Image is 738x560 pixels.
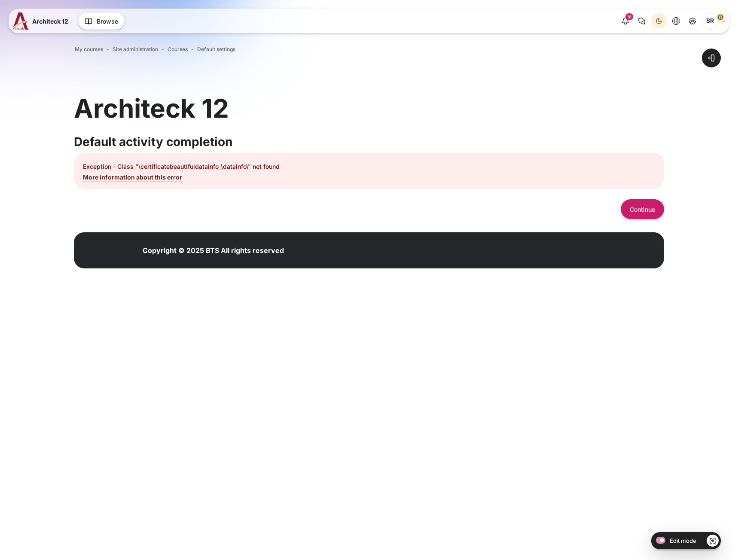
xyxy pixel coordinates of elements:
[74,91,229,125] h1: Architeck 12
[634,13,650,29] button: There are 0 unread conversations
[32,17,68,26] span: Architeck 12
[83,173,182,181] a: More information about this error
[197,46,235,53] a: Default settings
[625,13,633,20] div: 16
[653,15,665,27] div: Dark Mode
[621,199,664,219] button: Continue
[701,12,719,30] span: Songklod Riraroengjaratsaeng
[701,12,725,30] a: User menu
[74,44,664,55] nav: Navigation bar
[668,13,684,29] button: Languages
[685,13,700,29] a: Site administration
[707,535,719,547] a: Show/Hide - Region
[168,46,188,53] a: Courses
[75,46,103,53] a: My courses
[97,17,118,26] span: Browse
[74,134,664,149] h2: Default activity completion
[618,13,633,29] div: Show notification window with 16 new notifications
[83,162,655,171] p: Exception - Class "\certificatebeautifuldatainfo_\datainfo\" not found
[13,12,72,30] a: A12 A12 Architeck 12
[78,12,125,30] button: Browse
[143,246,284,255] strong: Copyright © 2025 BTS All rights reserved
[74,134,664,219] section: Content
[651,13,667,29] button: Light Mode Dark Mode
[113,46,158,53] a: Site administration
[13,12,29,30] img: A12
[670,537,696,544] span: Edit mode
